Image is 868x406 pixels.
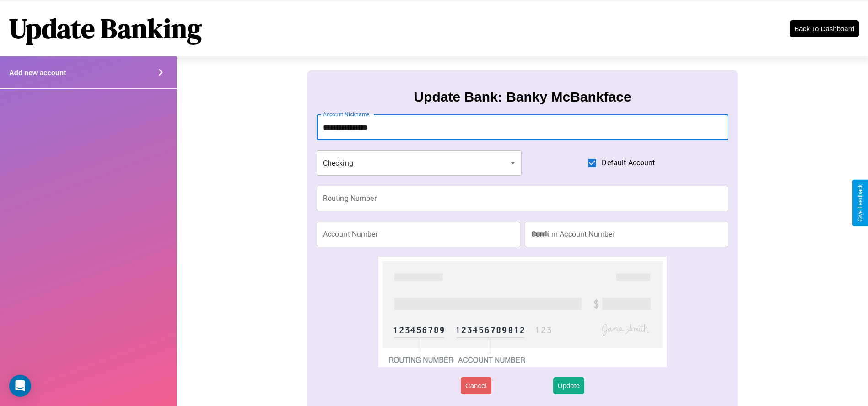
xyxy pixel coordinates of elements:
[9,10,202,47] h1: Update Banking
[317,150,522,176] div: Checking
[857,184,863,222] div: Give Feedback
[378,257,667,367] img: check
[553,377,584,394] button: Update
[9,375,31,397] div: Open Intercom Messenger
[602,157,655,168] span: Default Account
[9,69,66,76] h4: Add new account
[414,89,631,105] h3: Update Bank: Banky McBankface
[461,377,491,394] button: Cancel
[323,110,370,118] label: Account Nickname
[790,20,859,37] button: Back To Dashboard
